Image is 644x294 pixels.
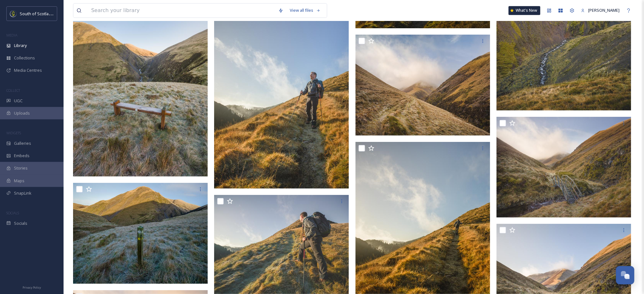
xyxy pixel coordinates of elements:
span: Galleries [14,140,31,146]
span: Stories [14,165,28,171]
span: Library [14,43,27,49]
a: View all files [287,4,324,17]
span: South of Scotland Destination Alliance [20,10,92,17]
input: Search your library [88,3,275,17]
img: Southern_Upland_Way_B0011950.jpg [356,35,490,136]
span: UGC [14,98,23,104]
span: Maps [14,178,24,184]
img: Southern_Upland_Way_B0011886.jpg [73,183,208,284]
span: SOCIALS [6,210,19,215]
span: Media Centres [14,67,42,73]
span: SnapLink [14,190,31,196]
span: Socials [14,220,27,226]
span: MEDIA [6,33,17,37]
span: Collections [14,55,35,61]
span: WIDGETS [6,130,21,135]
a: What's New [509,6,540,15]
button: Open Chat [616,266,634,284]
span: [PERSON_NAME] [588,7,620,13]
span: Privacy Policy [23,285,41,290]
span: Uploads [14,110,30,116]
a: [PERSON_NAME] [578,4,623,17]
span: COLLECT [6,88,20,93]
img: Southern_Upland_Way__BW_001.jpg [214,9,349,189]
span: Embeds [14,153,30,159]
img: images.jpeg [10,10,17,17]
img: Southern_Upland_Way_B0011933.jpg [497,117,631,218]
a: Privacy Policy [23,283,41,291]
